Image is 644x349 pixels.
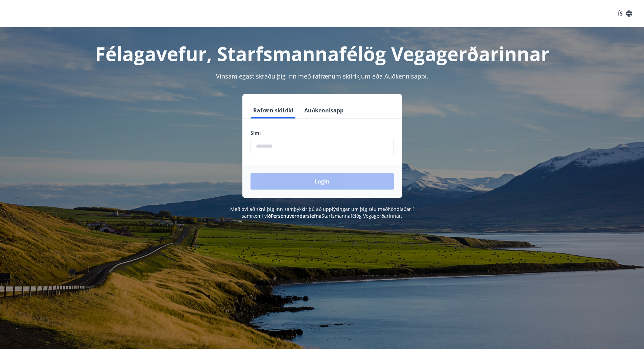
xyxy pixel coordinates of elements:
button: ÍS [614,7,636,20]
h1: Félagavefur, Starfsmannafélög Vegagerðarinnar [87,41,557,66]
label: Sími [251,130,394,136]
a: Persónuverndarstefna [271,213,321,219]
button: Rafræn skilríki [251,102,296,118]
button: Auðkennisapp [302,102,346,118]
span: Með því að skrá þig inn samþykkir þú að upplýsingar um þig séu meðhöndlaðar í samræmi við Starfsm... [230,206,414,219]
span: Vinsamlegast skráðu þig inn með rafrænum skilríkjum eða Auðkennisappi. [216,72,428,80]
